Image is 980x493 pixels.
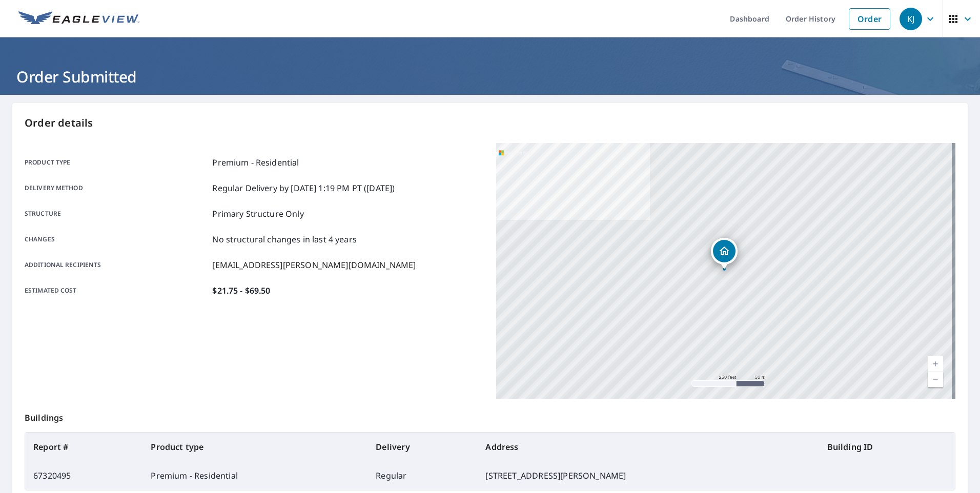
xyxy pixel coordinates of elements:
[477,433,819,461] th: Address
[900,8,922,30] div: KJ
[212,233,357,245] p: No structural changes in last 4 years
[928,372,943,387] a: Current Level 17, Zoom Out
[25,156,208,169] p: Product type
[25,433,142,461] th: Report #
[25,115,955,131] p: Order details
[25,461,142,490] td: 67320495
[711,238,738,270] div: Dropped pin, building 1, Residential property, 4 Chillura Ln Marlboro, NY 12542
[849,8,890,30] a: Order
[142,433,367,461] th: Product type
[819,433,955,461] th: Building ID
[212,284,270,297] p: $21.75 - $69.50
[25,208,208,220] p: Structure
[367,433,477,461] th: Delivery
[25,259,208,271] p: Additional recipients
[25,182,208,194] p: Delivery method
[212,208,303,220] p: Primary Structure Only
[212,156,299,169] p: Premium - Residential
[18,11,139,27] img: EV Logo
[25,233,208,245] p: Changes
[367,461,477,490] td: Regular
[212,182,395,194] p: Regular Delivery by [DATE] 1:19 PM PT ([DATE])
[25,399,955,432] p: Buildings
[212,259,416,271] p: [EMAIL_ADDRESS][PERSON_NAME][DOMAIN_NAME]
[142,461,367,490] td: Premium - Residential
[12,66,968,87] h1: Order Submitted
[928,356,943,372] a: Current Level 17, Zoom In
[25,284,208,297] p: Estimated cost
[477,461,819,490] td: [STREET_ADDRESS][PERSON_NAME]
